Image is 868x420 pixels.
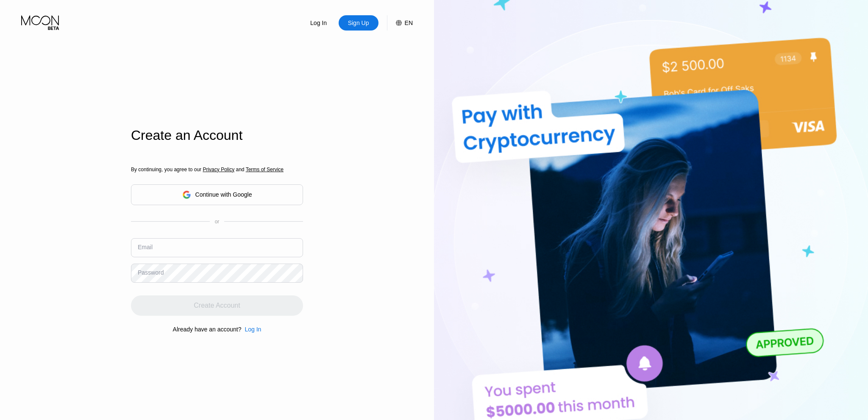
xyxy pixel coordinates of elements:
div: Log In [245,326,261,333]
div: Sign Up [339,15,378,31]
div: Create an Account [131,128,303,143]
div: Log In [299,15,339,31]
div: Log In [309,19,328,27]
div: Continue with Google [131,184,303,205]
div: EN [405,19,413,26]
div: Already have an account? [173,326,242,333]
div: Email [138,244,153,250]
div: By continuing, you agree to our [131,167,303,172]
span: Terms of Service [246,167,284,172]
div: Continue with Google [195,191,252,198]
div: or [215,219,220,225]
div: Sign Up [347,19,370,27]
div: EN [387,15,413,31]
span: and [234,167,246,172]
span: Privacy Policy [203,167,234,172]
div: Password [138,269,164,276]
div: Log In [241,326,261,333]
